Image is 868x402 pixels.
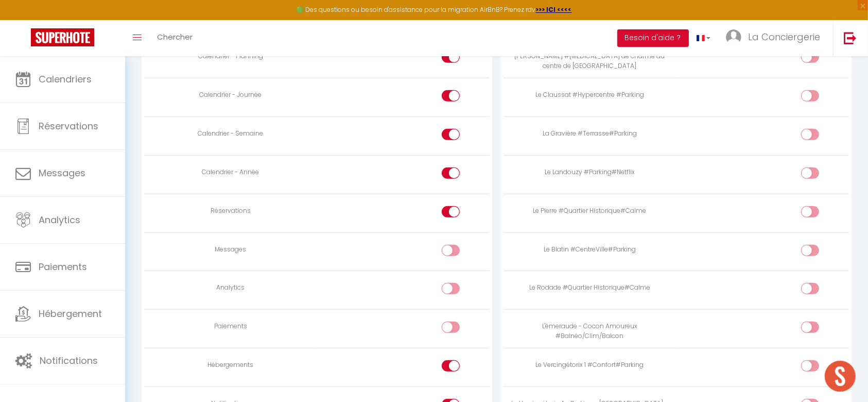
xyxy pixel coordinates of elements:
[844,31,857,44] img: logout
[508,322,672,341] div: L'émeraude - Cocon Amoureux #Balnéo/Clim/Balcon
[148,360,313,370] div: Hébergements
[825,361,856,392] div: Ouvrir le chat
[508,129,672,139] div: La Gravière #Terrasse#Parking
[148,90,313,100] div: Calendrier - Journée
[148,322,313,331] div: Paiements
[508,245,672,255] div: Le Blatin #CentreVille#Parking
[508,360,672,370] div: Le Vercingétorix 1 #Confort#Parking
[148,283,313,293] div: Analytics
[39,73,92,86] span: Calendriers
[149,20,200,56] a: Chercher
[39,260,87,273] span: Paiements
[508,283,672,293] div: Le Rodade #Quartier Historique#Calme
[726,29,741,45] img: ...
[617,29,689,47] button: Besoin d'aide ?
[157,31,193,42] span: Chercher
[31,28,94,46] img: Super Booking
[536,5,572,14] a: >>> ICI <<<<
[39,307,102,320] span: Hébergement
[148,52,313,61] div: Calendrier - Planning
[148,206,313,216] div: Réservations
[148,167,313,177] div: Calendrier - Année
[748,30,820,43] span: La Conciergerie
[508,52,672,71] div: [PERSON_NAME] #[MEDICAL_DATA] de charme au centre de [GEOGRAPHIC_DATA]
[148,245,313,255] div: Messages
[718,20,833,56] a: ... La Conciergerie
[148,129,313,139] div: Calendrier - Semaine
[508,90,672,100] div: Le Claussat #Hypercentre #Parking
[40,354,98,367] span: Notifications
[39,120,98,132] span: Réservations
[508,206,672,216] div: Le Pierre #Quartier Historique#Calme
[39,166,85,179] span: Messages
[508,167,672,177] div: Le Landouzy #Parking#Netflix
[39,213,80,226] span: Analytics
